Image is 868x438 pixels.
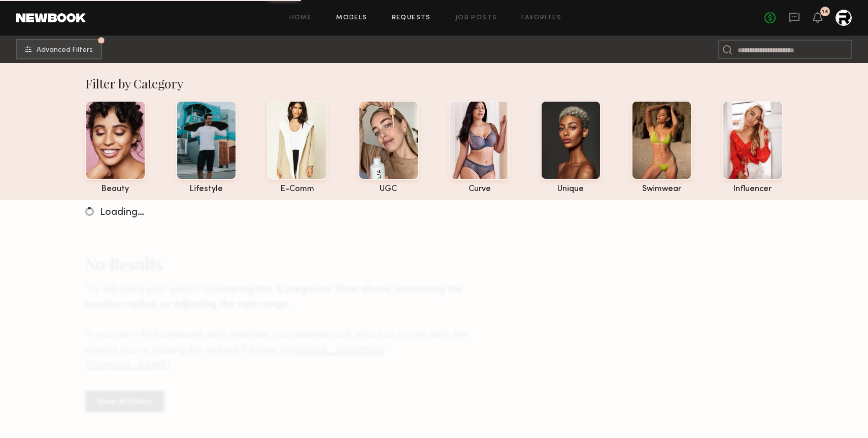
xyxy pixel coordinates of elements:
[16,39,102,59] button: Advanced Filters
[455,15,497,21] a: Job Posts
[85,75,783,91] div: Filter by Category
[289,15,312,21] a: Home
[631,185,692,194] div: swimwear
[37,47,93,54] span: Advanced Filters
[722,185,783,194] div: influencer
[267,185,327,194] div: e-comm
[521,15,561,21] a: Favorites
[449,185,510,194] div: curve
[176,185,237,194] div: lifestyle
[541,185,601,194] div: unique
[85,185,146,194] div: beauty
[392,15,431,21] a: Requests
[100,208,144,217] span: Loading…
[358,185,419,194] div: UGC
[822,9,828,15] div: 14
[336,15,367,21] a: Models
